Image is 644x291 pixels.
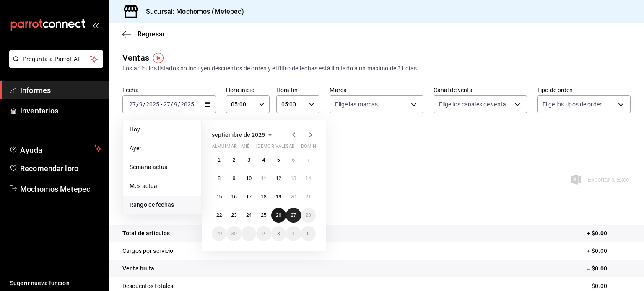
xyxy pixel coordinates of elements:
[231,212,236,218] font: 23
[301,144,321,152] abbr: domingo
[286,208,301,223] button: 27 de septiembre de 2025
[241,171,256,186] button: 10 de septiembre de 2025
[434,87,473,93] font: Canal de venta
[261,175,266,181] font: 11
[138,30,165,38] font: Regresar
[306,194,311,200] font: 21
[20,164,78,173] font: Recomendar loro
[212,131,265,138] font: septiembre de 2025
[277,231,280,237] font: 3
[233,175,236,181] font: 9
[307,231,310,237] font: 5
[212,144,236,152] abbr: lunes
[212,130,275,140] button: septiembre de 2025
[291,212,296,218] abbr: 27 de septiembre de 2025
[261,194,266,200] font: 18
[247,231,250,237] font: 1
[226,171,241,186] button: 9 de septiembre de 2025
[231,231,236,237] font: 30
[233,175,236,181] abbr: 9 de septiembre de 2025
[301,171,316,186] button: 14 de septiembre de 2025
[271,189,286,204] button: 19 de septiembre de 2025
[178,101,180,108] font: /
[20,106,58,115] font: Inventarios
[247,157,250,163] abbr: 3 de septiembre de 2025
[212,226,226,241] button: 29 de septiembre de 2025
[130,201,174,208] font: Rango de fechas
[246,194,252,200] abbr: 17 de septiembre de 2025
[231,231,236,237] abbr: 30 de septiembre de 2025
[276,212,281,218] font: 26
[587,247,607,254] font: + $0.00
[286,144,295,152] abbr: sábado
[256,208,271,223] button: 25 de septiembre de 2025
[291,194,296,200] abbr: 20 de septiembre de 2025
[231,194,236,200] font: 16
[180,101,195,108] input: ----
[218,175,221,181] abbr: 8 de septiembre de 2025
[276,87,298,93] font: Hora fin
[439,101,506,108] font: Elige los canales de venta
[261,194,266,200] abbr: 18 de septiembre de 2025
[212,189,226,204] button: 15 de septiembre de 2025
[262,157,265,163] abbr: 4 de septiembre de 2025
[226,144,236,149] font: mar
[241,208,256,223] button: 24 de septiembre de 2025
[276,175,281,181] font: 12
[122,53,149,63] font: Ventas
[589,283,607,289] font: - $0.00
[241,189,256,204] button: 17 de septiembre de 2025
[335,101,378,108] font: Elige las marcas
[241,152,256,167] button: 3 de septiembre de 2025
[6,61,103,70] a: Pregunta a Parrot AI
[256,171,271,186] button: 11 de septiembre de 2025
[143,101,145,108] font: /
[271,144,294,152] abbr: viernes
[231,194,236,200] abbr: 16 de septiembre de 2025
[271,171,286,186] button: 12 de septiembre de 2025
[306,175,311,181] font: 14
[291,175,296,181] abbr: 13 de septiembre de 2025
[122,87,139,93] font: Fecha
[241,144,249,149] font: mié
[256,226,271,241] button: 2 de octubre de 2025
[226,87,254,93] font: Hora inicio
[261,175,266,181] abbr: 11 de septiembre de 2025
[153,53,164,63] button: Marcador de información sobre herramientas
[218,175,221,181] font: 8
[246,175,252,181] font: 10
[256,189,271,204] button: 18 de septiembre de 2025
[174,101,178,108] input: --
[271,152,286,167] button: 5 de septiembre de 2025
[216,194,222,200] abbr: 15 de septiembre de 2025
[277,157,280,163] font: 5
[216,231,222,237] font: 29
[261,212,266,218] abbr: 25 de septiembre de 2025
[261,212,266,218] font: 25
[216,212,222,218] font: 22
[301,226,316,241] button: 5 de octubre de 2025
[130,145,142,152] font: Ayer
[130,164,169,170] font: Semana actual
[212,171,226,186] button: 8 de septiembre de 2025
[291,175,296,181] font: 13
[212,208,226,223] button: 22 de septiembre de 2025
[277,157,280,163] abbr: 5 de septiembre de 2025
[276,175,281,181] abbr: 12 de septiembre de 2025
[277,231,280,237] abbr: 3 de octubre de 2025
[286,144,295,149] font: sab
[136,101,139,108] font: /
[246,194,252,200] font: 17
[306,175,311,181] abbr: 14 de septiembre de 2025
[130,183,158,189] font: Mes actual
[20,185,90,193] font: Mochomos Metepec
[292,231,295,237] font: 4
[307,157,310,163] abbr: 7 de septiembre de 2025
[122,247,174,254] font: Cargos por servicio
[292,231,295,237] abbr: 4 de octubre de 2025
[233,157,236,163] font: 2
[139,101,143,108] input: --
[231,212,236,218] abbr: 23 de septiembre de 2025
[246,212,252,218] font: 24
[537,87,573,93] font: Tipo de orden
